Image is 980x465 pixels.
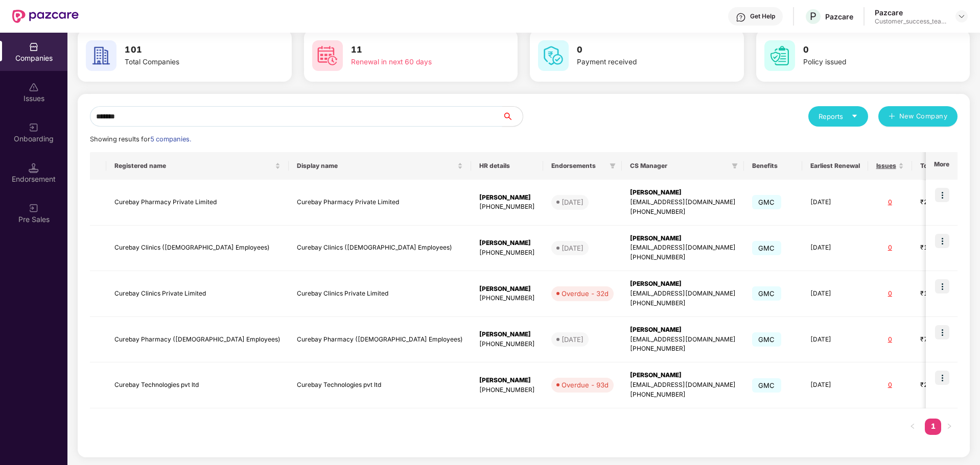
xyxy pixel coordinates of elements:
[479,293,535,303] div: [PHONE_NUMBER]
[630,279,736,289] div: [PERSON_NAME]
[479,339,535,349] div: [PHONE_NUMBER]
[479,385,535,395] div: [PHONE_NUMBER]
[289,317,471,363] td: Curebay Pharmacy ([DEMOGRAPHIC_DATA] Employees)
[90,135,191,143] span: Showing results for
[920,162,964,170] span: Total Premium
[630,335,736,345] div: [EMAIL_ADDRESS][DOMAIN_NAME]
[106,362,289,408] td: Curebay Technologies pvt ltd
[608,160,618,172] span: filter
[125,57,253,68] div: Total Companies
[106,226,289,272] td: Curebay Clinics ([DEMOGRAPHIC_DATA] Employees)
[150,135,191,143] span: 5 companies.
[909,423,916,429] span: left
[12,10,79,23] img: New Pazcare Logo
[479,330,535,339] div: [PERSON_NAME]
[289,271,471,317] td: Curebay Clinics Private Limited
[29,82,39,92] img: svg+xml;base64,PHN2ZyBpZD0iSXNzdWVzX2Rpc2FibGVkIiB4bWxucz0iaHR0cDovL3d3dy53My5vcmcvMjAwMC9zdmciIH...
[297,162,455,170] span: Display name
[904,419,921,435] button: left
[868,152,912,180] th: Issues
[752,332,781,347] span: GMC
[479,202,535,212] div: [PHONE_NUMBER]
[630,344,736,354] div: [PHONE_NUMBER]
[479,248,535,258] div: [PHONE_NUMBER]
[819,111,858,121] div: Reports
[802,271,868,317] td: [DATE]
[935,279,949,293] img: icon
[750,12,775,20] div: Get Help
[29,203,39,213] img: svg+xml;base64,PHN2ZyB3aWR0aD0iMjAiIGhlaWdodD0iMjAiIHZpZXdCb3g9IjAgMCAyMCAyMCIgZmlsbD0ibm9uZSIgeG...
[935,325,949,339] img: icon
[502,106,523,127] button: search
[744,152,802,180] th: Benefits
[875,8,946,17] div: Pazcare
[926,152,958,180] th: More
[802,362,868,408] td: [DATE]
[86,40,116,71] img: svg+xml;base64,PHN2ZyB4bWxucz0iaHR0cDovL3d3dy53My5vcmcvMjAwMC9zdmciIHdpZHRoPSI2MCIgaGVpZ2h0PSI2MC...
[876,162,896,170] span: Issues
[752,195,781,209] span: GMC
[630,371,736,380] div: [PERSON_NAME]
[479,193,535,203] div: [PERSON_NAME]
[825,12,853,21] div: Pazcare
[351,43,480,57] h3: 11
[876,289,904,299] div: 0
[106,317,289,363] td: Curebay Pharmacy ([DEMOGRAPHIC_DATA] Employees)
[851,113,858,119] span: caret-down
[941,419,958,435] li: Next Page
[577,43,706,57] h3: 0
[562,243,584,253] div: [DATE]
[630,243,736,253] div: [EMAIL_ADDRESS][DOMAIN_NAME]
[562,197,584,207] div: [DATE]
[630,380,736,390] div: [EMAIL_ADDRESS][DOMAIN_NAME]
[803,43,932,57] h3: 0
[752,378,781,393] span: GMC
[802,152,868,180] th: Earliest Renewal
[106,180,289,226] td: Curebay Pharmacy Private Limited
[479,376,535,385] div: [PERSON_NAME]
[630,188,736,198] div: [PERSON_NAME]
[29,163,39,173] img: svg+xml;base64,PHN2ZyB3aWR0aD0iMTQuNSIgaGVpZ2h0PSIxNC41IiB2aWV3Qm94PSIwIDAgMTYgMTYiIGZpbGw9Im5vbm...
[889,113,895,121] span: plus
[562,288,609,299] div: Overdue - 32d
[941,419,958,435] button: right
[904,419,921,435] li: Previous Page
[630,234,736,243] div: [PERSON_NAME]
[920,380,971,390] div: ₹28,91,000
[920,243,971,253] div: ₹18,05,988.82
[732,163,738,169] span: filter
[630,207,736,217] div: [PHONE_NUMBER]
[114,162,273,170] span: Registered name
[764,40,795,71] img: svg+xml;base64,PHN2ZyB4bWxucz0iaHR0cDovL3d3dy53My5vcmcvMjAwMC9zdmciIHdpZHRoPSI2MCIgaGVpZ2h0PSI2MC...
[29,42,39,52] img: svg+xml;base64,PHN2ZyBpZD0iQ29tcGFuaWVzIiB4bWxucz0iaHR0cDovL3d3dy53My5vcmcvMjAwMC9zdmciIHdpZHRoPS...
[562,380,609,390] div: Overdue - 93d
[946,423,952,429] span: right
[730,160,740,172] span: filter
[736,12,746,22] img: svg+xml;base64,PHN2ZyBpZD0iSGVscC0zMngzMiIgeG1sbnM9Imh0dHA6Ly93d3cudzMub3JnLzIwMDAvc3ZnIiB3aWR0aD...
[876,335,904,345] div: 0
[876,243,904,253] div: 0
[106,152,289,180] th: Registered name
[630,325,736,335] div: [PERSON_NAME]
[920,198,971,207] div: ₹20,29,600
[351,57,480,68] div: Renewal in next 60 days
[875,17,946,26] div: Customer_success_team_lead
[802,180,868,226] td: [DATE]
[29,123,39,133] img: svg+xml;base64,PHN2ZyB3aWR0aD0iMjAiIGhlaWdodD0iMjAiIHZpZXdCb3g9IjAgMCAyMCAyMCIgZmlsbD0ibm9uZSIgeG...
[810,10,816,22] span: P
[630,299,736,308] div: [PHONE_NUMBER]
[802,317,868,363] td: [DATE]
[925,419,941,434] a: 1
[538,40,569,71] img: svg+xml;base64,PHN2ZyB4bWxucz0iaHR0cDovL3d3dy53My5vcmcvMjAwMC9zdmciIHdpZHRoPSI2MCIgaGVpZ2h0PSI2MC...
[312,40,343,71] img: svg+xml;base64,PHN2ZyB4bWxucz0iaHR0cDovL3d3dy53My5vcmcvMjAwMC9zdmciIHdpZHRoPSI2MCIgaGVpZ2h0PSI2MC...
[876,198,904,207] div: 0
[610,163,616,169] span: filter
[630,253,736,262] div: [PHONE_NUMBER]
[502,112,523,120] span: search
[752,286,781,301] span: GMC
[125,43,253,57] h3: 101
[289,226,471,272] td: Curebay Clinics ([DEMOGRAPHIC_DATA] Employees)
[925,419,941,435] li: 1
[630,289,736,299] div: [EMAIL_ADDRESS][DOMAIN_NAME]
[479,238,535,248] div: [PERSON_NAME]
